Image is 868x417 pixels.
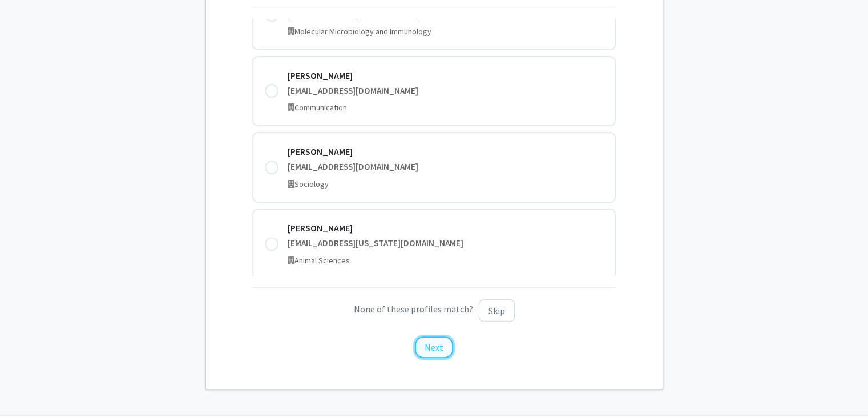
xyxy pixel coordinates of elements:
div: [EMAIL_ADDRESS][DOMAIN_NAME] [288,161,603,174]
div: [PERSON_NAME] [288,69,603,82]
span: Sociology [294,179,329,189]
p: None of these profiles match? [252,299,616,322]
span: Molecular Microbiology and Immunology [294,26,431,37]
div: [PERSON_NAME] [288,145,603,158]
div: [EMAIL_ADDRESS][US_STATE][DOMAIN_NAME] [288,237,603,250]
iframe: Chat [9,366,49,408]
button: Next [415,336,453,358]
div: [PERSON_NAME] [288,221,603,235]
button: Skip [479,299,515,322]
span: Animal Sciences [294,255,350,266]
span: Communication [294,102,347,113]
div: [EMAIL_ADDRESS][DOMAIN_NAME] [288,85,603,98]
